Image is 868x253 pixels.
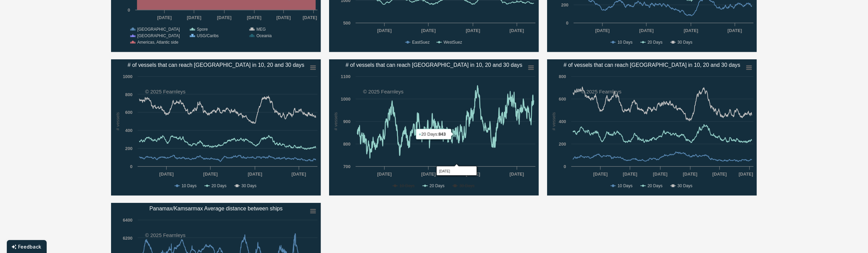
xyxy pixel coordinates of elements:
text: # of vessels that can reach [GEOGRAPHIC_DATA] in 10, 20 and 30 days [128,62,305,68]
text: [DATE] [510,28,524,33]
text: [DATE] [510,172,524,177]
text: [DATE] [653,172,667,177]
text: MEG [257,27,266,32]
text: USG/Caribs [197,33,219,38]
text: 1000 [341,96,351,102]
text: [DATE] [623,172,637,177]
text: 200 [561,2,569,8]
text: WestSuez [444,40,462,45]
text: 200 [125,146,133,151]
text: © 2025 Fearnleys [581,89,622,94]
text: 800 [559,74,566,79]
text: # of vessels that can reach [GEOGRAPHIC_DATA] in 10, 20 and 30 days [564,62,741,68]
text: © 2025 Fearnleys [145,89,186,94]
text: 400 [559,119,566,124]
text: [DATE] [248,172,262,177]
text: [DATE] [217,15,231,20]
text: 600 [125,110,133,115]
text: [DATE] [466,172,480,177]
text: 600 [559,96,566,102]
text: [DATE] [683,172,697,177]
text: 1100 [341,74,351,79]
text: 30 Days [460,183,475,188]
text: © 2025 Fearnleys [363,89,404,94]
text: 6200 [123,236,133,241]
text: [DATE] [593,172,608,177]
text: 10 Days [618,40,633,45]
text: EastSuez [412,40,430,45]
text: 1000 [123,74,133,79]
text: 900 [343,119,351,124]
text: [DATE] [639,28,654,33]
svg: # of vessels that can reach Rotterdam in 10, 20 and 30 days [111,59,321,196]
text: 30 Days [678,183,693,188]
text: 500 [343,20,351,26]
text: [DATE] [247,15,261,20]
text: [DATE] [203,172,218,177]
text: 6400 [123,218,133,223]
text: 10 Days [618,183,633,188]
text: Americas, Atlantic side [137,40,179,45]
svg: # of vessels that can reach Port Hedland in 10, 20 and 30 days [329,59,539,196]
text: [DATE] [739,172,753,177]
text: # vessels [552,112,557,130]
text: © 2025 Fearnleys [145,232,186,238]
text: 20 Days [648,40,663,45]
text: [DATE] [728,28,742,33]
text: [GEOGRAPHIC_DATA] [137,33,180,38]
text: [GEOGRAPHIC_DATA] [137,27,180,32]
text: [DATE] [187,15,201,20]
text: # of vessels that can reach [GEOGRAPHIC_DATA] in 10, 20 and 30 days [346,62,523,68]
text: 0 [564,164,566,169]
text: [DATE] [303,15,317,20]
text: [DATE] [712,172,727,177]
text: [DATE] [157,15,172,20]
tspan: [DATE] [439,169,450,173]
text: 0 [128,8,130,13]
text: 700 [343,164,351,169]
text: [DATE] [421,172,436,177]
text: [DATE] [276,15,291,20]
text: 20 Days [648,183,663,188]
text: 200 [559,142,566,147]
text: [DATE] [292,172,306,177]
text: [DATE] [684,28,698,33]
text: 20 Days [430,183,445,188]
text: 20 Days [212,183,227,188]
text: 400 [125,128,133,133]
text: 10 Days [182,183,197,188]
text: 800 [125,92,133,97]
text: 20 Days: [419,132,446,137]
text: [DATE] [377,28,391,33]
text: # vessels [115,112,121,130]
text: Panamax/Kamsarmax Average distance between ships [149,206,282,211]
tspan: 843 [438,132,446,137]
svg: # of vessels that can reach Baltimore in 10, 20 and 30 days [547,59,757,196]
text: [DATE] [377,172,391,177]
text: [DATE] [595,28,609,33]
text: # vessels [334,112,339,130]
text: [DATE] [466,28,480,33]
text: 800 [343,142,351,147]
text: 0 [130,164,133,169]
tspan: ● [419,132,421,137]
text: 30 Days [242,183,257,188]
text: [DATE] [159,172,173,177]
text: [DATE] [421,28,436,33]
text: 0 [566,20,569,26]
text: Oceania [257,33,272,38]
text: Spore [197,27,208,32]
text: 30 Days [678,40,693,45]
text: 10 Days [400,183,415,188]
